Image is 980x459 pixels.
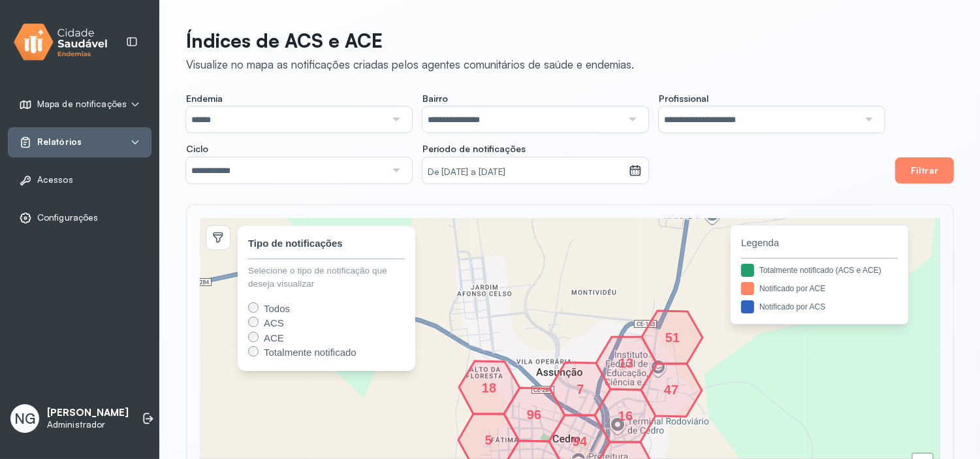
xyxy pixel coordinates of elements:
span: Endemia [186,93,223,104]
div: 5 [484,436,492,444]
div: 18 [485,384,493,392]
a: Configurações [19,212,140,225]
div: 16 [622,412,629,420]
p: [PERSON_NAME] [47,407,129,419]
span: ACS [264,317,284,328]
div: 47 [667,386,675,394]
span: Profissional [659,93,708,104]
span: Relatórios [37,136,82,148]
span: Totalmente notificado [264,347,356,358]
span: Bairro [422,93,448,104]
div: 94 [576,437,584,445]
div: 13 [622,359,630,367]
span: ACE [264,332,284,343]
span: Todos [264,303,290,314]
div: Tipo de notificações [248,236,343,251]
div: Visualize no mapa as notificações criadas pelos agentes comunitários de saúde e endemias. [186,57,634,71]
span: Mapa de notificações [37,99,127,110]
span: Legenda [741,236,898,251]
div: Selecione o tipo de notificação que deseja visualizar [248,264,405,291]
div: 51 [669,334,676,341]
div: Totalmente notificado (ACS e ACE) [759,264,881,276]
img: logo.svg [14,21,108,63]
span: Ciclo [186,143,208,155]
div: 7 [577,385,584,393]
span: Período de notificações [422,143,526,155]
div: Notificado por ACS [759,301,825,313]
p: Índices de ACS e ACE [186,29,634,52]
span: Acessos [37,174,73,185]
div: 96 [530,411,538,419]
small: De [DATE] a [DATE] [428,166,624,179]
div: Notificado por ACE [759,283,825,294]
button: Filtrar [895,157,954,183]
p: Administrador [47,419,129,430]
span: NG [14,410,35,427]
span: Configurações [37,212,98,223]
a: Acessos [19,174,140,187]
